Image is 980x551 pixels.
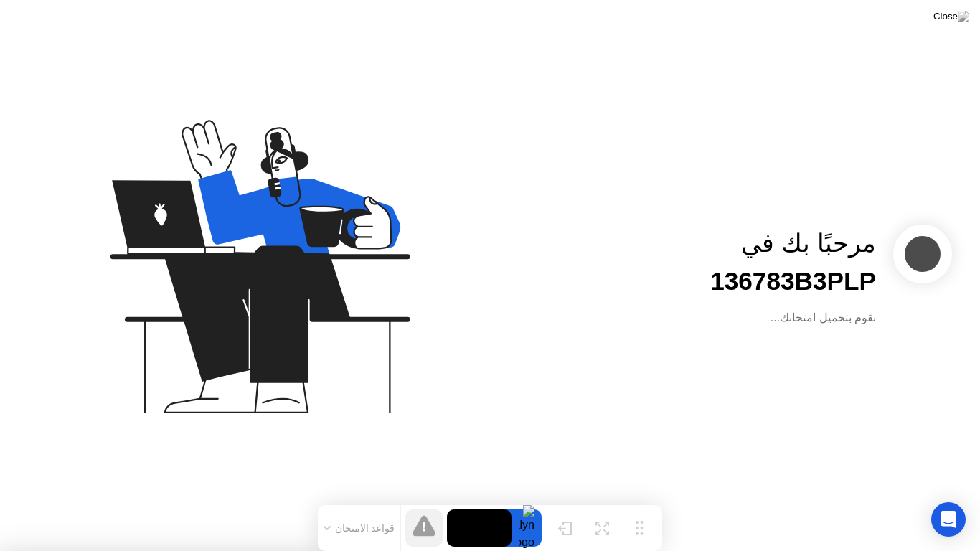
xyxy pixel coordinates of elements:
button: قواعد الامتحان [319,522,400,534]
div: مرحبًا بك في [710,225,876,263]
div: 136783B3PLP [710,263,876,301]
img: Close [933,11,969,22]
div: نقوم بتحميل امتحانك... [710,309,876,326]
div: Open Intercom Messenger [931,502,966,537]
